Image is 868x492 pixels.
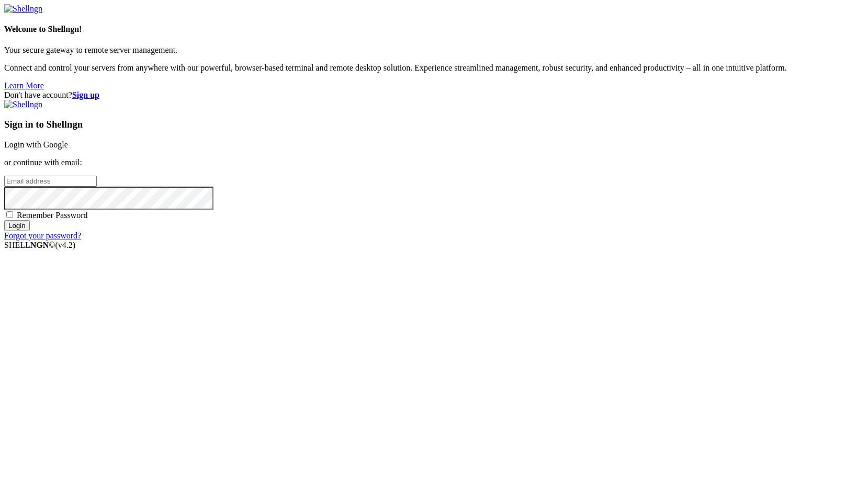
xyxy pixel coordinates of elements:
[72,90,99,99] a: Sign up
[4,176,97,187] input: Email address
[4,25,864,34] h4: Welcome to Shellngn!
[4,241,75,249] span: SHELL ©
[4,220,30,231] input: Login
[55,241,76,249] span: 4.2.0
[4,140,68,149] a: Login with Google
[4,81,44,90] a: Learn More
[4,158,864,167] p: or continue with email:
[30,241,49,249] b: NGN
[4,4,42,14] img: Shellngn
[17,211,88,220] span: Remember Password
[4,45,864,55] p: Your secure gateway to remote server management.
[4,63,864,73] p: Connect and control your servers from anywhere with our powerful, browser-based terminal and remo...
[4,90,864,100] div: Don't have account?
[4,231,81,240] a: Forgot your password?
[4,119,864,130] h3: Sign in to Shellngn
[4,100,42,109] img: Shellngn
[6,211,13,218] input: Remember Password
